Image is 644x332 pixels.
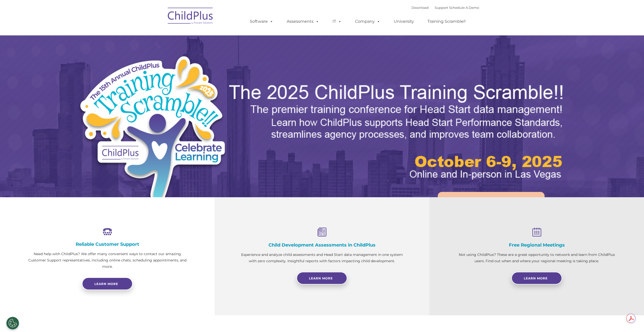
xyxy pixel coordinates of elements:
p: Experience and analyze child assessments and Head Start data management in one system with zero c... [240,252,404,264]
a: Support [435,6,448,10]
span: Learn More [309,276,333,280]
a: IT [327,16,347,27]
a: Learn more [82,277,133,290]
button: Cookies Settings [6,317,19,329]
p: Need help with ChildPlus? We offer many convenient ways to contact our amazing Customer Support r... [25,251,189,270]
img: ChildPlus by Procare Solutions [165,4,216,29]
a: Learn More [297,272,347,284]
a: Training Scramble!! [422,16,471,27]
a: Learn More [438,192,545,220]
p: Not using ChildPlus? These are a great opportunity to network and learn from ChildPlus users. Fin... [455,252,619,264]
a: Learn More [511,272,562,284]
h4: Child Development Assessments in ChildPlus [240,242,404,248]
h4: Free Regional Meetings [455,242,619,248]
h4: Reliable Customer Support [25,241,189,247]
font: | [411,6,479,10]
a: Download [411,6,429,10]
a: Company [350,16,385,27]
a: Assessments [282,16,324,27]
a: Software [245,16,278,27]
span: Learn more [94,282,118,286]
span: Learn More [524,276,548,280]
a: University [389,16,419,27]
a: Schedule A Demo [449,6,479,10]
